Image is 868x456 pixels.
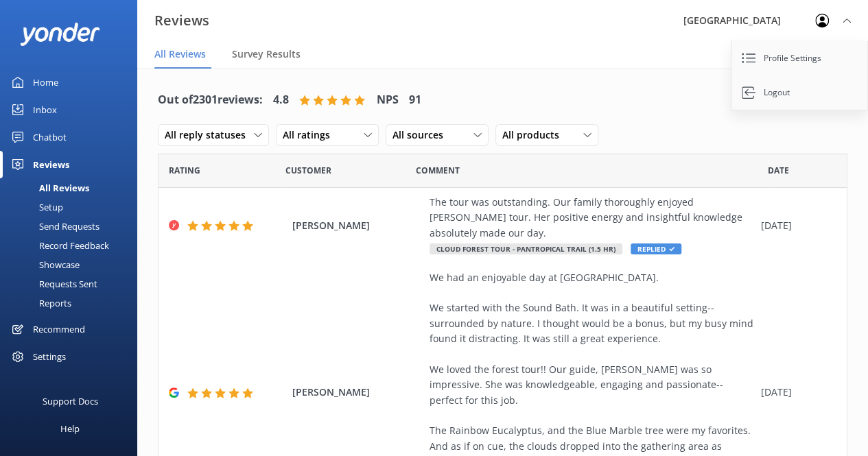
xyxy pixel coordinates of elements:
[8,293,137,313] a: Reports
[283,128,338,143] span: All ratings
[154,47,206,61] span: All Reviews
[158,91,263,109] h4: Out of 2301 reviews:
[761,385,830,400] div: [DATE]
[8,274,137,293] a: Requests Sent
[273,91,289,109] h4: 4.8
[768,164,789,177] span: Date
[165,128,254,143] span: All reply statuses
[33,96,57,123] div: Inbox
[8,217,137,236] a: Send Requests
[8,274,97,293] div: Requests Sent
[292,385,423,400] span: [PERSON_NAME]
[8,178,89,197] div: All Reviews
[430,243,622,254] span: Cloud Forest Tour - Pantropical Trail (1.5 hr)
[8,217,99,236] div: Send Requests
[8,255,80,274] div: Showcase
[8,197,63,217] div: Setup
[502,128,567,143] span: All products
[43,387,98,415] div: Support Docs
[285,164,331,177] span: Date
[430,195,754,241] div: The tour was outstanding. Our family thoroughly enjoyed [PERSON_NAME] tour. Her positive energy a...
[8,236,137,255] a: Record Feedback
[232,47,301,61] span: Survey Results
[377,91,399,109] h4: NPS
[169,164,200,177] span: Date
[8,293,71,313] div: Reports
[21,23,99,45] img: yonder-white-logo.png
[416,164,460,177] span: Question
[409,91,421,109] h4: 91
[33,343,66,370] div: Settings
[392,128,451,143] span: All sources
[292,218,423,233] span: [PERSON_NAME]
[8,197,137,217] a: Setup
[8,236,109,255] div: Record Feedback
[33,123,67,151] div: Chatbot
[761,218,830,233] div: [DATE]
[8,178,137,197] a: All Reviews
[8,255,137,274] a: Showcase
[33,315,85,343] div: Recommend
[60,415,80,442] div: Help
[33,69,58,96] div: Home
[154,10,209,32] h3: Reviews
[33,151,69,178] div: Reviews
[631,243,681,254] span: Replied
